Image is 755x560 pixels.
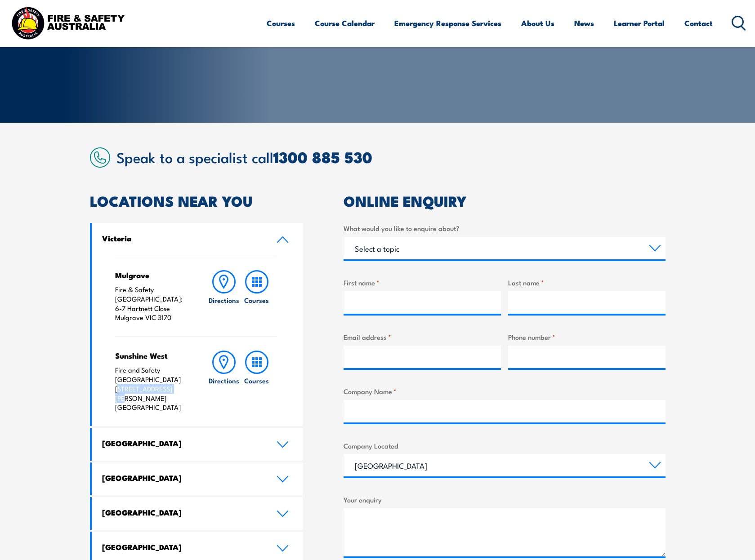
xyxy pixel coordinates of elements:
[92,462,303,495] a: [GEOGRAPHIC_DATA]
[574,11,594,35] a: News
[344,440,666,451] label: Company Located
[521,11,554,35] a: About Us
[115,351,190,360] h4: Sunshine West
[102,233,263,243] h4: Victoria
[102,438,263,448] h4: [GEOGRAPHIC_DATA]
[92,428,303,461] a: [GEOGRAPHIC_DATA]
[209,376,239,385] h6: Directions
[115,270,190,280] h4: Mulgrave
[344,494,666,505] label: Your enquiry
[344,332,501,342] label: Email address
[244,295,269,305] h6: Courses
[90,194,303,207] h2: LOCATIONS NEAR YOU
[344,277,501,288] label: First name
[273,145,372,169] a: 1300 885 530
[508,332,666,342] label: Phone number
[684,11,713,35] a: Contact
[241,270,273,322] a: Courses
[102,542,263,552] h4: [GEOGRAPHIC_DATA]
[267,11,295,35] a: Courses
[344,223,666,233] label: What would you like to enquire about?
[115,285,190,322] p: Fire & Safety [GEOGRAPHIC_DATA]: 6-7 Hartnett Close Mulgrave VIC 3170
[208,270,240,322] a: Directions
[344,386,666,396] label: Company Name
[102,473,263,483] h4: [GEOGRAPHIC_DATA]
[116,149,666,165] h2: Speak to a specialist call
[102,507,263,517] h4: [GEOGRAPHIC_DATA]
[209,295,239,305] h6: Directions
[92,497,303,530] a: [GEOGRAPHIC_DATA]
[508,277,666,288] label: Last name
[241,351,273,412] a: Courses
[92,223,303,256] a: Victoria
[208,351,240,412] a: Directions
[315,11,375,35] a: Course Calendar
[244,376,269,385] h6: Courses
[394,11,501,35] a: Emergency Response Services
[614,11,665,35] a: Learner Portal
[115,365,190,412] p: Fire and Safety [GEOGRAPHIC_DATA] [STREET_ADDRESS][PERSON_NAME] [GEOGRAPHIC_DATA]
[344,194,666,207] h2: ONLINE ENQUIRY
